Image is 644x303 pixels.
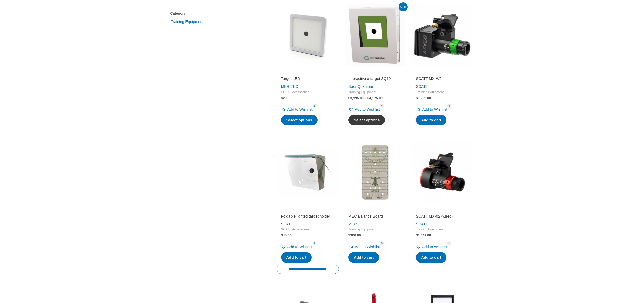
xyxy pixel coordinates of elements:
[348,106,380,113] a: Add to Wishlist
[281,222,293,226] a: SCATT
[367,96,369,100] span: $
[281,233,292,237] bdi: 45.00
[170,17,204,26] span: Training Equipment
[365,96,367,100] span: –
[281,233,283,237] span: $
[348,222,357,226] a: MEC
[348,115,385,125] a: Select options for “Interactive e-target SQ10”
[281,106,313,113] a: Add to Wishlist
[416,76,469,81] h2: SCATT MX-W2
[281,207,334,213] iframe: Customer reviews powered by Trustpilot
[416,115,446,125] a: Add to cart: “SCATT MX-W2”
[281,90,334,94] span: SCATT Accessories
[447,241,451,245] span: 1
[380,104,384,108] span: 4
[313,241,317,245] span: 1
[281,69,334,75] iframe: Customer reviews powered by Trustpilot
[399,2,408,11] span: Sale!
[348,76,402,81] h2: Interactive e-target SQ10
[281,84,298,89] a: MERITEC
[348,227,402,232] span: Training Equipment
[416,233,431,237] bdi: 1,649.00
[348,233,361,237] bdi: 300.00
[313,104,317,108] span: 1
[348,69,402,75] iframe: Customer reviews powered by Trustpilot
[367,96,383,100] bdi: 4,175.00
[416,76,469,83] a: SCATT MX-W2
[348,207,402,213] iframe: Customer reviews powered by Trustpilot
[170,10,246,17] div: Category
[348,214,402,219] h2: MEC Balance Board
[348,214,402,221] a: MEC Balance Board
[281,252,312,263] a: Add to cart: “Foldable lighted target holder”
[416,84,428,89] a: SCATT
[281,76,334,83] a: Target LED
[281,214,334,221] a: Foldable lighted target holder
[170,19,204,24] a: Training Equipment
[416,233,418,237] span: $
[287,245,313,249] span: Add to Wishlist
[422,107,447,111] span: Add to Wishlist
[416,222,428,226] a: SCATT
[416,106,447,113] a: Add to Wishlist
[348,252,379,263] a: Add to cart: “MEC Balance Board”
[416,207,469,213] iframe: Customer reviews powered by Trustpilot
[355,245,380,249] span: Add to Wishlist
[348,84,373,89] a: SportQuantum
[416,90,469,94] span: Training Equipment
[281,214,334,219] h2: Foldable lighted target holder
[348,90,402,94] span: Training Equipment
[416,69,469,75] iframe: Customer reviews powered by Trustpilot
[348,243,380,250] a: Add to Wishlist
[281,243,313,250] a: Add to Wishlist
[411,141,473,203] img: SCATT MX-02 (wired)
[422,245,447,249] span: Add to Wishlist
[281,227,334,232] span: SCATT Accessories
[277,4,339,66] img: Target LED
[348,96,350,100] span: $
[411,4,473,66] img: SCATT MX-W2 (wireless)
[416,96,418,100] span: $
[348,76,402,83] a: Interactive e-target SQ10
[447,104,451,108] span: 3
[281,76,334,81] h2: Target LED
[380,241,384,245] span: 3
[281,96,283,100] span: $
[416,252,446,263] a: Add to cart: “SCATT MX-02 (wired)”
[355,107,380,111] span: Add to Wishlist
[281,115,318,125] a: Select options for “Target LED”
[416,96,431,100] bdi: 1,999.00
[277,141,339,203] img: Foldable lighted target holder
[281,96,294,100] bdi: 200.00
[348,96,364,100] bdi: 3,995.00
[416,214,469,221] a: SCATT MX-02 (wired)
[416,227,469,232] span: Training Equipment
[416,214,469,219] h2: SCATT MX-02 (wired)
[344,4,406,66] img: SQ10 Interactive e-target
[344,141,406,203] img: MEC Balance Board
[287,107,313,111] span: Add to Wishlist
[416,243,447,250] a: Add to Wishlist
[348,233,350,237] span: $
